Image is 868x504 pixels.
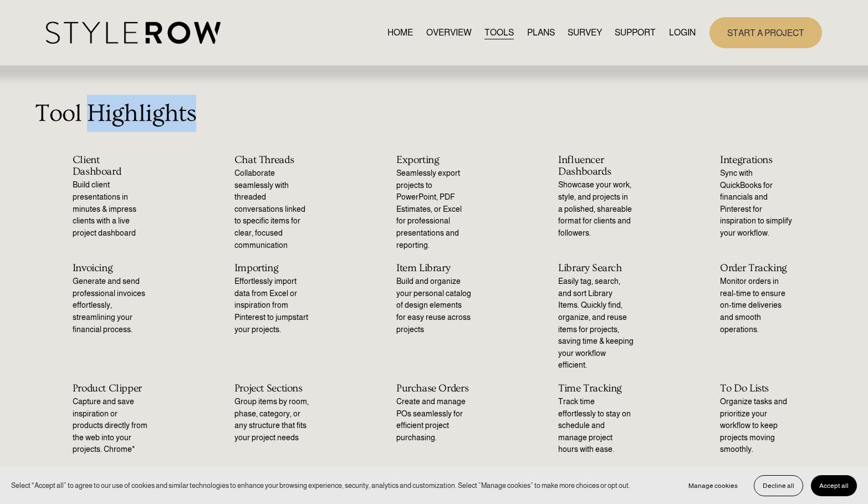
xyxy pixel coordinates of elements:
[396,396,472,444] p: Create and manage POs seamlessly for efficient project purchasing.
[396,276,472,335] p: Build and organize your personal catalog of design elements for easy reuse across projects
[234,396,310,444] p: Group items by room, phase, category, or any structure that fits your project needs
[73,383,148,394] h2: Product Clipper
[387,25,413,40] a: HOME
[35,95,834,132] p: Tool Highlights
[396,383,472,394] h2: Purchase Orders
[720,167,795,240] p: Sync with QuickBooks for financials and Pinterest for inspiration to simplify your workflow.
[73,276,148,335] p: Generate and send professional invoices effortlessly, streamlining your financial process.
[720,383,795,394] h2: To Do Lists
[720,396,795,456] p: Organize tasks and prioritize your workflow to keep projects moving smoothly.
[568,25,602,40] a: SURVEY
[426,25,472,40] a: OVERVIEW
[680,475,746,496] button: Manage cookies
[396,262,472,274] h2: Item Library
[615,26,656,39] span: SUPPORT
[73,396,148,456] p: Capture and save inspiration or products directly from the web into your projects. Chrome*
[558,262,634,274] h2: Library Search
[484,25,514,40] a: TOOLS
[234,167,310,251] p: Collaborate seamlessly with threaded conversations linked to specific items for clear, focused co...
[11,480,630,491] p: Select “Accept all” to agree to our use of cookies and similar technologies to enhance your brows...
[558,383,634,394] h2: Time Tracking
[615,25,656,40] a: folder dropdown
[527,25,555,40] a: PLANS
[396,167,472,251] p: Seamlessly export projects to PowerPoint, PDF Estimates, or Excel for professional presentations ...
[234,262,310,274] h2: Importing
[720,154,795,166] h2: Integrations
[754,475,803,496] button: Decline all
[234,276,310,335] p: Effortlessly import data from Excel or inspiration from Pinterest to jumpstart your projects.
[709,17,822,48] a: START A PROJECT
[234,383,310,394] h2: Project Sections
[763,482,794,490] span: Decline all
[669,25,696,40] a: LOGIN
[558,179,634,239] p: Showcase your work, style, and projects in a polished, shareable format for clients and followers.
[558,396,634,456] p: Track time effortlessly to stay on schedule and manage project hours with ease.
[720,262,795,274] h2: Order Tracking
[720,276,795,335] p: Monitor orders in real-time to ensure on-time deliveries and smooth operations.
[46,22,221,44] img: StyleRow
[688,482,738,490] span: Manage cookies
[73,154,148,178] h2: Client Dashboard
[558,154,634,178] h2: Influencer Dashboards
[396,154,472,166] h2: Exporting
[558,276,634,371] p: Easily tag, search, and sort Library Items. Quickly find, organize, and reuse items for projects,...
[811,475,857,496] button: Accept all
[73,179,148,239] p: Build client presentations in minutes & impress clients with a live project dashboard
[819,482,849,490] span: Accept all
[73,262,148,274] h2: Invoicing
[234,154,310,166] h2: Chat Threads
